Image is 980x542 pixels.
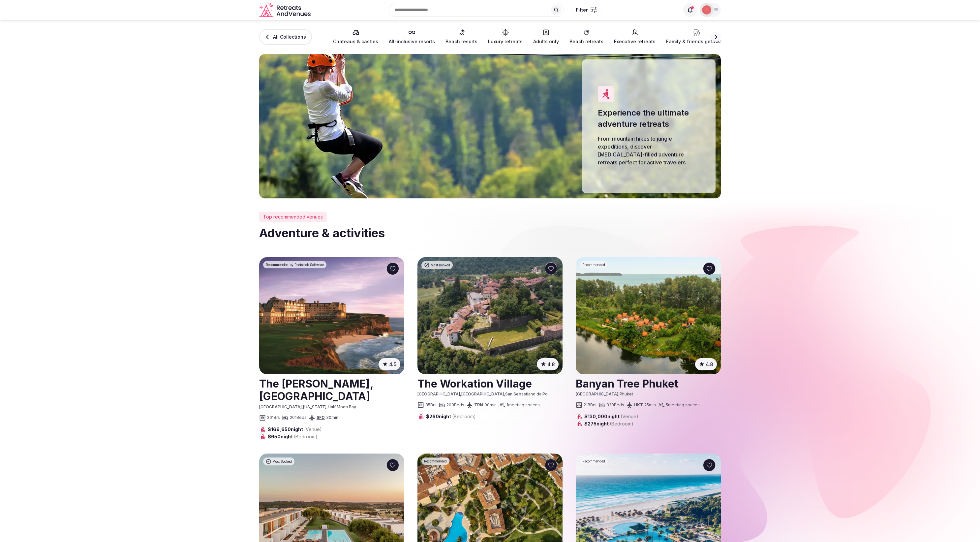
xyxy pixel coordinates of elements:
[333,29,378,45] a: Chateaus & castles
[263,261,326,268] div: Recommended by Rootstock Software
[576,257,721,374] img: Banyan Tree Phuket
[417,257,563,374] img: The Workation Village
[304,426,322,432] span: (Venue)
[666,402,700,408] span: 5 meeting spaces
[584,413,638,420] span: $130,000 night
[576,7,588,13] span: Filter
[425,402,437,408] span: 85 Brs
[547,361,555,368] span: 4.8
[263,457,294,465] div: Most Booked
[302,404,303,409] span: ,
[569,38,603,45] span: Beach retreats
[533,38,559,45] span: Adults only
[333,38,378,45] span: Chateaus & castles
[431,263,450,267] span: Most Booked
[273,34,306,40] span: All Collections
[506,402,540,408] span: 1 meeting spaces
[317,415,325,420] a: SFO
[417,375,563,391] h2: The Workation Village
[504,391,505,396] span: ,
[294,434,318,439] span: (Bedroom)
[446,402,464,408] span: 200 Beds
[272,459,292,464] span: Most Booked
[328,404,356,409] span: Half Moon Bay
[389,29,435,45] a: All-inclusive resorts
[326,404,328,409] span: ,
[644,402,656,408] span: 25 min
[452,414,476,419] span: (Bedroom)
[621,414,638,419] span: (Venue)
[259,257,404,374] a: See The Ritz-Carlton, Half Moon Bay
[326,415,338,421] span: 30 min
[259,54,721,198] img: Adventure & activities
[259,29,312,45] a: All Collections
[537,358,559,370] button: 4.8
[379,358,400,370] button: 4.5
[576,391,618,396] span: [GEOGRAPHIC_DATA]
[268,433,318,440] span: $650 night
[582,459,605,463] span: Recommended
[598,135,700,166] p: From mountain hikes to jungle expeditions, discover [MEDICAL_DATA]-filled adventure retreats perf...
[259,225,721,241] h2: Adventure & activities
[303,404,326,409] span: [US_STATE]
[426,413,476,420] span: $260 night
[259,375,404,404] a: View venue
[424,459,447,463] span: Recommended
[488,29,523,45] a: Luxury retreats
[582,262,605,267] span: Recommended
[620,391,633,396] span: Phuket
[488,38,523,45] span: Luxury retreats
[445,38,477,45] span: Beach resorts
[266,262,324,267] span: Recommended by Rootstock Software
[571,4,601,16] button: Filter
[389,361,396,368] span: 4.5
[421,457,449,465] div: Recommended
[417,391,460,396] span: [GEOGRAPHIC_DATA]
[706,361,713,368] span: 4.8
[259,212,327,222] div: Top recommended venues
[614,38,656,45] span: Executive retreats
[259,404,302,409] span: [GEOGRAPHIC_DATA]
[417,375,563,391] a: View venue
[614,29,656,45] a: Executive retreats
[268,426,322,433] span: $169,650 night
[598,107,700,129] h1: Experience the ultimate adventure retreats
[259,3,312,17] a: Visit the homepage
[576,375,721,391] h2: Banyan Tree Phuket
[584,402,597,408] span: 218 Brs
[474,402,483,407] a: TRN
[290,415,307,421] span: 261 Beds
[666,29,727,45] a: Family & friends getaways
[584,421,633,427] span: $275 night
[618,391,620,396] span: ,
[259,257,404,374] img: The Ritz-Carlton, Half Moon Bay
[389,38,435,45] span: All-inclusive resorts
[695,358,717,370] button: 4.8
[417,257,563,374] a: See The Workation Village
[580,261,608,268] div: Recommended
[606,402,624,408] span: 320 Beds
[505,391,548,396] span: San Sebastiano da Po
[702,5,711,15] img: Ryan Sanford
[259,3,312,17] svg: Retreats and Venues company logo
[666,38,727,45] span: Family & friends getaways
[634,402,643,407] a: HKT
[484,402,497,408] span: 90 min
[445,29,477,45] a: Beach resorts
[580,457,608,465] div: Recommended
[610,421,633,426] span: (Bedroom)
[576,375,721,391] a: View venue
[460,391,461,396] span: ,
[259,375,404,404] h2: The [PERSON_NAME], [GEOGRAPHIC_DATA]
[267,415,280,421] span: 261 Brs
[569,29,603,45] a: Beach retreats
[533,29,559,45] a: Adults only
[576,257,721,374] a: See Banyan Tree Phuket
[461,391,504,396] span: [GEOGRAPHIC_DATA]
[421,261,453,269] div: Most Booked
